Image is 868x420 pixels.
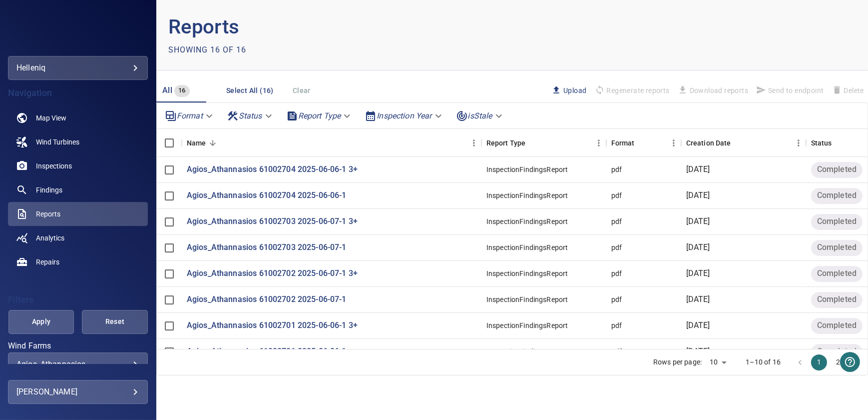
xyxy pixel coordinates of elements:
[8,295,148,305] h4: Filters
[168,12,512,42] p: Reports
[486,242,568,252] div: InspectionFindingsReport
[611,190,622,200] div: pdf
[486,320,568,330] div: InspectionFindingsReport
[525,136,539,150] button: Sort
[686,242,710,253] p: [DATE]
[452,107,508,124] div: isStale
[36,209,60,219] span: Reports
[830,354,846,370] button: Go to page 2
[791,354,867,370] nav: pagination navigation
[187,190,347,201] a: Agios_Athannasios 61002704 2025-06-06-1
[811,320,863,331] span: Completed
[481,129,606,157] div: Report Type
[486,129,526,157] div: Report Type
[187,242,347,253] a: Agios_Athannasios 61002703 2025-06-07-1
[36,233,64,243] span: Analytics
[222,81,278,100] button: Select All (16)
[486,294,568,304] div: InspectionFindingsReport
[611,164,622,174] div: pdf
[611,268,622,278] div: pdf
[8,106,148,130] a: map noActive
[468,111,492,120] em: isStale
[168,44,246,56] p: Showing 16 of 16
[611,346,622,356] div: pdf
[611,216,622,226] div: pdf
[36,161,72,171] span: Inspections
[611,129,635,157] div: Format
[187,268,358,279] a: Agios_Athannasios 61002702 2025-06-07-1 3+
[21,315,62,328] span: Apply
[811,216,863,227] span: Completed
[161,107,219,124] div: Format
[187,216,358,227] a: Agios_Athannasios 61002703 2025-06-07-1 3+
[8,56,148,80] div: helleniq
[686,164,710,175] p: [DATE]
[811,129,832,157] div: Status
[223,107,278,124] div: Status
[174,85,190,96] span: 16
[486,216,568,226] div: InspectionFindingsReport
[686,190,710,201] p: [DATE]
[377,111,432,120] em: Inspection Year
[16,384,139,400] div: [PERSON_NAME]
[611,320,622,330] div: pdf
[486,268,568,278] div: InspectionFindingsReport
[36,137,79,147] span: Wind Turbines
[8,178,148,202] a: findings noActive
[811,346,863,357] span: Completed
[635,136,649,150] button: Sort
[731,136,745,150] button: Sort
[187,346,347,357] a: Agios_Athannasios 61002701 2025-06-06-1
[162,85,172,95] span: All
[811,190,863,201] span: Completed
[666,135,681,150] button: Menu
[187,294,347,305] a: Agios_Athannasios 61002702 2025-06-07-1
[206,136,220,150] button: Sort
[187,164,358,175] a: Agios_Athannasios 61002704 2025-06-06-1 3+
[466,135,481,150] button: Menu
[686,268,710,279] p: [DATE]
[8,226,148,250] a: analytics noActive
[187,320,358,331] a: Agios_Athannasios 61002701 2025-06-06-1 3+
[811,242,863,253] span: Completed
[486,164,568,174] div: InspectionFindingsReport
[681,129,806,157] div: Creation Date
[16,359,139,369] div: Agios_Athannasios
[36,113,66,123] span: Map View
[746,357,781,367] p: 1–10 of 16
[486,190,568,200] div: InspectionFindingsReport
[832,136,846,150] button: Sort
[187,129,206,157] div: Name
[791,135,806,150] button: Menu
[653,357,702,367] p: Rows per page:
[8,130,148,154] a: windturbines noActive
[298,111,341,120] em: Report Type
[547,82,590,99] button: Upload
[16,60,139,76] div: helleniq
[686,129,731,157] div: Creation Date
[591,135,606,150] button: Menu
[282,107,357,124] div: Report Type
[811,294,863,305] span: Completed
[94,315,135,328] span: Reset
[36,185,62,195] span: Findings
[361,107,447,124] div: Inspection Year
[706,355,730,369] div: 10
[8,154,148,178] a: inspections noActive
[177,111,203,120] em: Format
[8,250,148,274] a: repairs noActive
[811,164,863,175] span: Completed
[8,88,148,98] h4: Navigation
[182,129,481,157] div: Name
[8,352,148,376] div: Wind Farms
[82,310,148,334] button: Reset
[686,320,710,331] p: [DATE]
[611,242,622,252] div: pdf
